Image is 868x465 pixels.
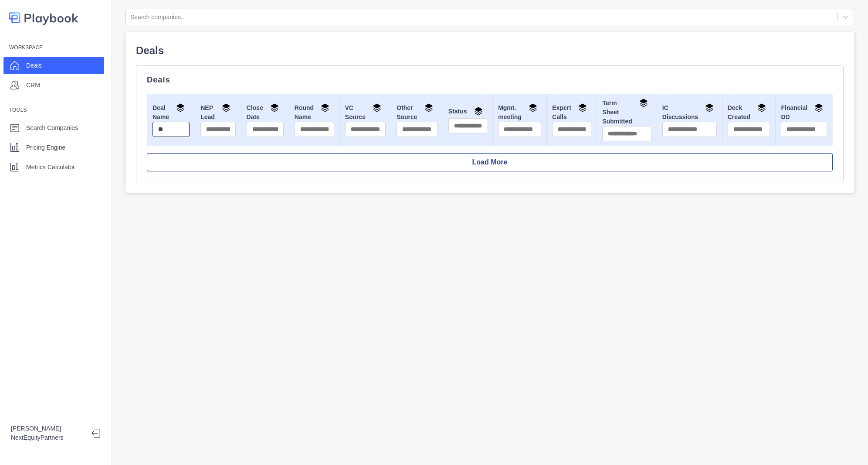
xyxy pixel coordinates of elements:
[321,103,329,112] img: Group By
[814,103,823,112] img: Group By
[552,103,591,122] div: Expert Calls
[26,61,42,70] p: Deals
[639,99,648,107] img: Group By
[11,433,85,442] p: NextEquityPartners
[578,103,587,112] img: Group By
[397,103,437,122] div: Other Source
[26,81,40,90] p: CRM
[757,103,766,112] img: Group By
[147,76,833,83] p: Deals
[222,103,231,112] img: Group By
[662,103,717,122] div: IC Discussions
[448,107,487,118] div: Status
[26,143,65,152] p: Pricing Engine
[147,153,833,171] button: Load More
[529,103,537,112] img: Group By
[26,163,75,172] p: Metrics Calculator
[602,99,651,126] div: Term Sheet Submitted
[247,103,284,122] div: Close Date
[498,103,541,122] div: Mgmt. meeting
[781,103,827,122] div: Financial DD
[11,424,85,433] p: [PERSON_NAME]
[295,103,334,122] div: Round Name
[345,103,386,122] div: VC Source
[26,123,78,133] p: Search Companies
[474,107,483,116] img: Group By
[176,103,185,112] img: Group By
[200,103,235,122] div: NEP Lead
[153,103,190,122] div: Deal Name
[728,103,770,122] div: Deck Created
[270,103,279,112] img: Group By
[705,103,714,112] img: Group By
[136,43,844,58] p: Deals
[424,103,433,112] img: Group By
[373,103,381,112] img: Group By
[9,9,78,27] img: logo-colored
